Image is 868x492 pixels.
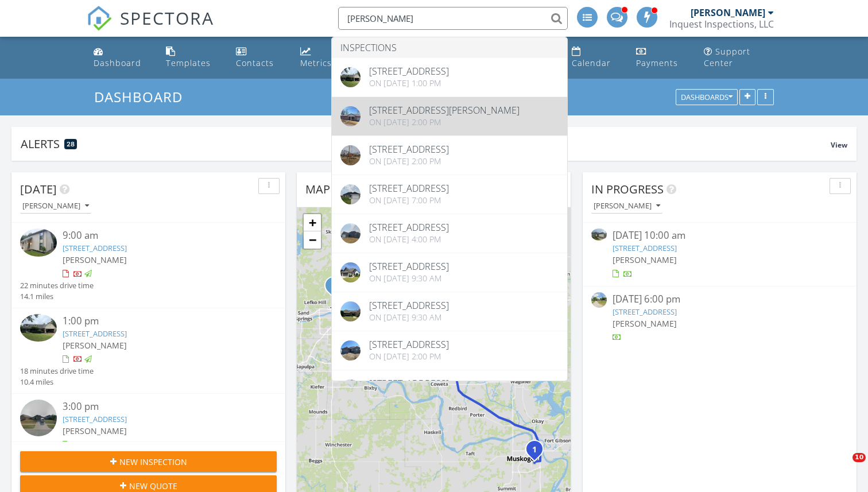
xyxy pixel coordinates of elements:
a: Metrics [296,41,345,74]
input: Search everything... [338,7,568,30]
i: 1 [532,446,537,454]
a: Zoom out [304,231,321,249]
div: On [DATE] 2:00 pm [369,352,449,361]
div: [PERSON_NAME] [691,7,765,18]
div: 201 Elton Dr, Muskogee, OK 74403 [534,449,541,456]
img: cover.jpg [340,262,361,282]
a: 1:00 pm [STREET_ADDRESS] [PERSON_NAME] 18 minutes drive time 10.4 miles [20,314,277,388]
img: streetview [340,145,361,165]
div: Templates [166,57,211,68]
div: [STREET_ADDRESS] [369,340,449,349]
a: [STREET_ADDRESS] [63,243,127,253]
img: The Best Home Inspection Software - Spectora [87,6,112,31]
span: View [831,140,847,150]
span: [PERSON_NAME] [63,425,127,436]
div: Dashboards [681,94,733,102]
div: 3:00 pm [63,400,255,414]
div: Support Center [704,46,750,68]
span: New Quote [129,480,177,492]
a: 9:00 am [STREET_ADDRESS] [PERSON_NAME] 22 minutes drive time 14.1 miles [20,228,277,302]
div: [STREET_ADDRESS] [369,184,449,193]
div: On [DATE] 4:00 pm [369,235,449,244]
a: Dashboard [89,41,152,74]
div: Inquest Inspections, LLC [669,18,774,30]
img: cover.jpg [340,379,361,400]
div: Metrics [300,57,332,68]
span: In Progress [591,181,664,197]
img: streetview [20,400,57,436]
div: [STREET_ADDRESS] [369,67,449,76]
a: [STREET_ADDRESS] [63,328,127,339]
img: 9323695%2Fcover_photos%2Ff0N0CeIBlFJw1lYdhJch%2Fsmall.9323695-1756404294027 [20,314,57,342]
img: streetview [591,292,607,308]
img: 9321968%2Fcover_photos%2FWvfydCrRK5Bh5fzONvcR%2Fsmall.9321968-1756395220069 [20,228,57,256]
div: On [DATE] 2:00 pm [369,157,449,166]
a: [STREET_ADDRESS] [613,307,677,317]
span: SPECTORA [120,6,214,30]
div: Alerts [21,136,831,152]
a: Contacts [231,41,286,74]
a: Payments [631,41,690,74]
a: Calendar [567,41,622,74]
div: [PERSON_NAME] [22,202,89,210]
span: Map [305,181,330,197]
div: Payments [636,57,678,68]
span: [PERSON_NAME] [63,340,127,351]
img: cover.jpg [340,301,361,321]
iframe: Intercom live chat [829,453,857,481]
div: Dashboard [94,57,141,68]
div: 14.1 miles [20,291,94,302]
a: 3:00 pm [STREET_ADDRESS] [PERSON_NAME] 28 minutes drive time 18.9 miles [20,400,277,473]
span: 28 [67,140,75,148]
div: On [DATE] 1:00 pm [369,79,449,88]
img: 9276599%2Fcover_photos%2FrSryE0gJbKKyAnHBIXhw%2Fsmall.9276599-1755613520574 [591,228,607,240]
button: [PERSON_NAME] [591,199,662,214]
div: [STREET_ADDRESS] [369,301,449,310]
li: Inspections [332,37,567,58]
div: 1:00 pm [63,314,255,328]
button: Dashboards [676,90,738,106]
div: [STREET_ADDRESS] [369,223,449,232]
div: [DATE] 10:00 am [613,228,827,243]
div: On [DATE] 9:30 am [369,313,449,322]
div: [STREET_ADDRESS] [369,145,449,154]
div: 10.4 miles [20,377,94,388]
div: On [DATE] 9:30 am [369,274,449,283]
img: cover.jpg [340,106,361,126]
div: [STREET_ADDRESS] [369,262,449,271]
div: 9:00 am [63,228,255,243]
a: Dashboard [94,87,192,106]
img: cover.jpg [340,223,361,243]
div: 18 minutes drive time [20,366,94,377]
button: [PERSON_NAME] [20,199,91,214]
div: [DATE] 6:00 pm [613,292,827,307]
span: 10 [852,453,866,462]
span: [PERSON_NAME] [613,254,677,265]
div: [STREET_ADDRESS][PERSON_NAME] [369,106,520,115]
div: Contacts [236,57,274,68]
div: 22 minutes drive time [20,280,94,291]
a: [STREET_ADDRESS] [613,243,677,253]
span: New Inspection [119,456,187,468]
a: [STREET_ADDRESS] [63,414,127,424]
a: [DATE] 10:00 am [STREET_ADDRESS] [PERSON_NAME] [591,228,848,280]
span: [PERSON_NAME] [613,318,677,329]
div: On [DATE] 2:00 pm [369,118,520,127]
a: Templates [161,41,222,74]
img: 9323695%2Fcover_photos%2Ff0N0CeIBlFJw1lYdhJch%2Foriginal.9323695-1756404294027 [340,67,361,87]
a: Zoom in [304,214,321,231]
div: [STREET_ADDRESS] [369,379,449,388]
span: [PERSON_NAME] [63,254,127,265]
button: New Inspection [20,451,277,472]
div: On [DATE] 7:00 pm [369,196,449,205]
a: SPECTORA [87,16,214,40]
div: [PERSON_NAME] [594,202,660,210]
a: [DATE] 6:00 pm [STREET_ADDRESS] [PERSON_NAME] [591,292,848,343]
a: Support Center [699,41,779,74]
div: Calendar [572,57,611,68]
img: cover.jpg [340,340,361,361]
span: [DATE] [20,181,57,197]
img: cover.jpg [340,184,361,204]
